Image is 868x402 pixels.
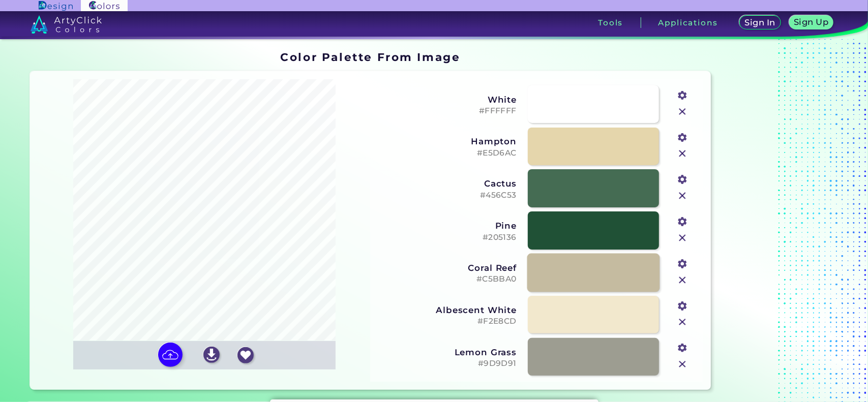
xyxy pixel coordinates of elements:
h5: #FFFFFF [378,106,517,116]
h3: Coral Reef [378,263,517,273]
iframe: Advertisement [715,47,842,394]
img: icon_close.svg [676,273,689,287]
img: icon_close.svg [676,147,689,160]
img: icon_close.svg [676,316,689,329]
img: icon_close.svg [676,189,689,202]
h3: Lemon Grass [378,347,517,357]
h5: Sign Up [795,18,827,26]
h5: Sign In [746,19,774,26]
h5: #E5D6AC [378,148,517,158]
a: Sign Up [791,16,832,29]
h3: Hampton [378,136,517,146]
h3: Pine [378,221,517,231]
img: icon_close.svg [676,231,689,244]
h1: Color Palette From Image [280,49,460,65]
h3: White [378,95,517,105]
h3: Albescent White [378,305,517,315]
img: icon_favourite_white.svg [237,347,254,363]
img: ArtyClick Design logo [39,1,73,11]
img: icon_close.svg [676,105,689,118]
h3: Applications [659,19,718,26]
h5: #C5BBA0 [378,274,517,284]
h5: #F2E8CD [378,317,517,326]
img: icon_download_white.svg [203,347,220,363]
img: logo_artyclick_colors_white.svg [31,15,102,34]
img: icon_close.svg [676,358,689,371]
img: icon picture [158,343,183,367]
h5: #9D9D91 [378,359,517,368]
h5: #456C53 [378,191,517,200]
h3: Tools [598,19,623,26]
a: Sign In [741,16,779,29]
h3: Cactus [378,178,517,189]
h5: #205136 [378,233,517,242]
